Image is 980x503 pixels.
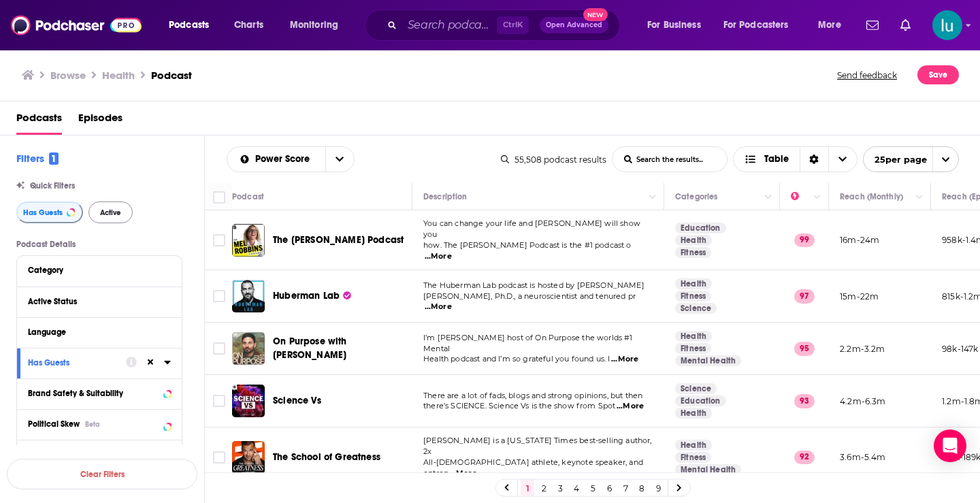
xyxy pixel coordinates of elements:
button: Active [88,201,133,223]
a: Fitness [675,343,711,354]
span: The [PERSON_NAME] Podcast [273,234,404,246]
a: Education [675,223,726,233]
button: Choose View [733,146,857,172]
a: Huberman Lab [273,289,351,303]
a: On Purpose with [PERSON_NAME] [273,335,408,362]
a: Browse [50,69,86,82]
a: 5 [586,480,600,496]
a: The [PERSON_NAME] Podcast [273,233,404,247]
a: Huberman Lab [232,280,265,312]
p: 16m-24m [840,234,879,246]
div: Sort Direction [800,147,828,172]
span: Logged in as lusodano [932,10,962,40]
button: open menu [227,155,325,164]
button: Open AdvancedNew [540,17,608,33]
span: Quick Filters [30,181,75,191]
span: ...More [425,302,452,312]
a: 4 [570,480,583,496]
div: Active Status [28,297,162,306]
p: 95 [794,342,815,355]
a: The School of Greatness [273,451,380,464]
span: The School of Greatness [273,451,380,463]
p: 99 [794,233,815,247]
span: Toggle select row [213,395,225,407]
button: Category [28,261,171,278]
a: Education [675,395,726,406]
a: Episodes [78,107,122,135]
button: open menu [808,14,858,36]
span: Huberman Lab [273,290,340,302]
span: Toggle select row [213,234,225,246]
p: 92 [794,451,815,464]
a: Show notifications dropdown [861,14,884,37]
a: Health [675,408,712,419]
div: Category [28,265,162,275]
span: Science Vs [273,395,321,406]
span: 25 per page [864,149,927,170]
button: Brand Safety & Suitability [28,385,171,402]
button: Column Actions [760,189,777,206]
span: [PERSON_NAME], Ph.D., a neuroscientist and tenured pr [423,291,636,301]
div: Description [423,189,467,205]
button: Show More [17,440,182,470]
a: Science Vs [273,394,321,408]
span: Monitoring [290,16,338,35]
div: 55,508 podcast results [501,155,606,165]
button: Show profile menu [932,10,962,40]
h2: Choose List sort [227,146,355,172]
p: 15m-22m [840,291,879,302]
a: 1 [521,480,534,496]
span: Podcasts [169,16,209,35]
p: 97 [794,289,815,303]
a: 9 [651,480,665,496]
a: Podcasts [16,107,62,135]
h1: Health [102,69,135,82]
button: Has Guests [28,354,126,371]
span: 1 [49,152,59,165]
span: On Purpose with [PERSON_NAME] [273,336,347,361]
a: 2 [537,480,551,496]
p: 98k-147k [942,343,978,355]
span: Active [100,209,121,216]
div: Brand Safety & Suitability [28,389,159,398]
img: Science Vs [232,385,265,417]
img: The School of Greatness [232,441,265,474]
a: Fitness [675,452,711,463]
a: Podchaser - Follow, Share and Rate Podcasts [11,12,142,38]
span: ...More [450,468,477,479]
span: Open Advanced [546,22,602,29]
a: Health [675,235,712,246]
img: User Profile [932,10,962,40]
a: 3 [553,480,567,496]
span: Toggle select row [213,342,225,355]
button: open menu [280,14,356,36]
a: Mental Health [675,464,741,475]
a: Science [675,303,717,314]
div: Podcast [232,189,264,205]
span: Toggle select row [213,451,225,464]
span: There are a lot of fads, blogs and strong opinions, but then [423,391,642,400]
span: You can change your life and [PERSON_NAME] will show you [423,218,640,239]
span: ...More [611,354,638,365]
a: Science [675,383,717,394]
div: Reach (Monthly) [840,189,903,205]
span: New [583,8,608,21]
a: Fitness [675,247,711,258]
span: there’s SCIENCE. Science Vs is the show from Spot [423,401,615,410]
input: Search podcasts, credits, & more... [402,14,497,36]
div: Has Guests [28,358,117,368]
a: Mental Health [675,355,741,366]
div: Search podcasts, credits, & more... [378,10,633,41]
a: 7 [619,480,632,496]
span: More [818,16,841,35]
button: Language [28,323,171,340]
div: Categories [675,189,717,205]
p: Podcast Details [16,240,182,249]
button: Clear Filters [7,459,197,489]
